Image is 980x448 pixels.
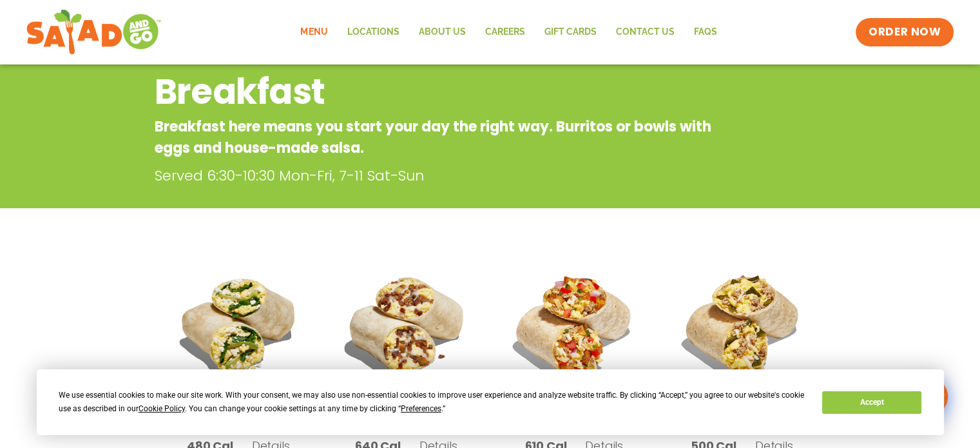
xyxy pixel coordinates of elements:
a: Menu [291,17,337,47]
h2: Breakfast [155,66,722,118]
img: Product photo for Southwest [668,252,816,401]
img: Product photo for Fiesta [500,252,649,401]
span: Cookie Policy [139,404,185,413]
a: GIFT CARDS [534,17,606,47]
p: Served 6:30-10:30 Mon-Fri, 7-11 Sat-Sun [155,165,728,186]
div: Cookie Consent Prompt [37,369,944,435]
span: ORDER NOW [869,24,941,40]
a: Locations [337,17,408,47]
a: Careers [475,17,534,47]
a: About Us [408,17,475,47]
img: Product photo for Mediterranean Breakfast Burrito [164,252,313,401]
a: Contact Us [606,17,684,47]
div: We use essential cookies to make our site work. With your consent, we may also use non-essential ... [59,389,807,416]
nav: Menu [291,17,726,47]
a: ORDER NOW [856,18,954,46]
span: Preferences [401,404,441,413]
img: new-SAG-logo-768×292 [26,6,162,58]
p: Breakfast here means you start your day the right way. Burritos or bowls with eggs and house-made... [155,116,722,159]
a: FAQs [684,17,726,47]
button: Accept [822,391,921,414]
img: Product photo for Traditional [332,252,481,401]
